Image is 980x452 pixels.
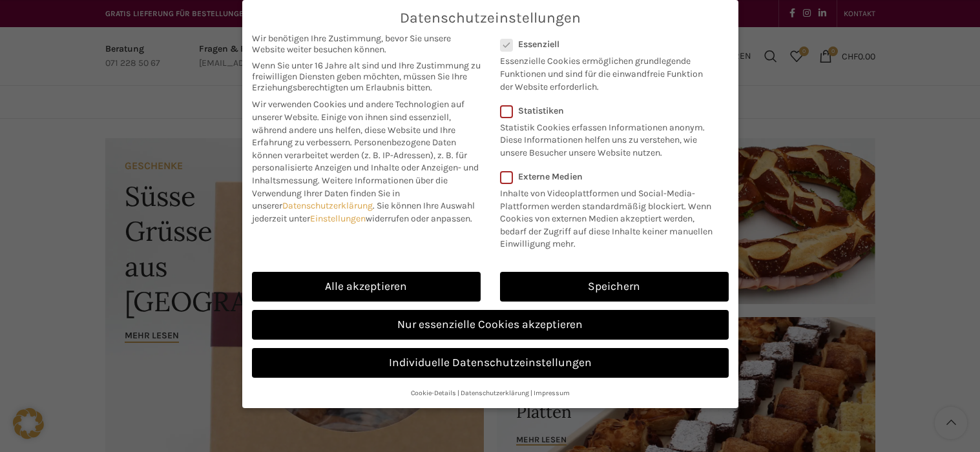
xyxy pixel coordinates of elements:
p: Inhalte von Videoplattformen und Social-Media-Plattformen werden standardmäßig blockiert. Wenn Co... [500,182,720,251]
p: Essenzielle Cookies ermöglichen grundlegende Funktionen und sind für die einwandfreie Funktion de... [500,50,712,93]
span: Sie können Ihre Auswahl jederzeit unter widerrufen oder anpassen. [252,200,475,224]
a: Impressum [534,389,570,397]
span: Wenn Sie unter 16 Jahre alt sind und Ihre Zustimmung zu freiwilligen Diensten geben möchten, müss... [252,60,481,93]
span: Datenschutzeinstellungen [400,10,581,26]
a: Individuelle Datenschutzeinstellungen [252,348,729,378]
a: Speichern [500,272,729,302]
label: Essenziell [500,39,712,50]
span: Weitere Informationen über die Verwendung Ihrer Daten finden Sie in unserer . [252,175,448,211]
a: Cookie-Details [411,389,456,397]
a: Nur essenzielle Cookies akzeptieren [252,310,729,340]
p: Statistik Cookies erfassen Informationen anonym. Diese Informationen helfen uns zu verstehen, wie... [500,116,712,159]
a: Datenschutzerklärung [461,389,529,397]
span: Wir verwenden Cookies und andere Technologien auf unserer Website. Einige von ihnen sind essenzie... [252,99,464,148]
label: Externe Medien [500,171,720,182]
a: Einstellungen [310,213,366,224]
span: Personenbezogene Daten können verarbeitet werden (z. B. IP-Adressen), z. B. für personalisierte A... [252,137,479,186]
label: Statistiken [500,105,712,116]
span: Wir benötigen Ihre Zustimmung, bevor Sie unsere Website weiter besuchen können. [252,33,481,55]
a: Alle akzeptieren [252,272,481,302]
a: Datenschutzerklärung [282,200,373,211]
